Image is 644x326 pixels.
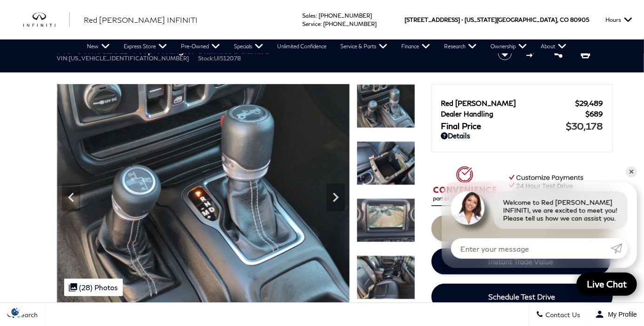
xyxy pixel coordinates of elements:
a: [PHONE_NUMBER] [319,12,372,19]
span: UI512078 [214,55,241,62]
a: Start Your Deal [432,215,613,241]
a: [STREET_ADDRESS] • [US_STATE][GEOGRAPHIC_DATA], CO 80905 [405,16,589,23]
div: Previous [62,183,80,211]
img: Opt-Out Icon [5,307,26,317]
a: New [80,39,117,53]
span: Dealer Handling [441,110,586,118]
a: Live Chat [577,273,637,296]
span: : [320,20,322,27]
a: About [534,39,573,53]
img: Used 2019 Sting-Gray Clearcoat Jeep Unlimited Sahara image 20 [357,198,415,242]
div: Welcome to Red [PERSON_NAME] INFINITI, we are excited to meet you! Please tell us how we can assi... [494,191,628,229]
span: $30,178 [566,120,603,131]
button: Open user profile menu [588,303,644,326]
img: Used 2019 Sting-Gray Clearcoat Jeep Unlimited Sahara image 18 [357,84,415,128]
span: My Profile [604,311,637,318]
img: Used 2019 Sting-Gray Clearcoat Jeep Unlimited Sahara image 21 [357,255,415,300]
a: Service & Parts [333,39,394,53]
a: Red [PERSON_NAME] $29,489 [441,99,603,107]
section: Click to Open Cookie Consent Modal [5,307,26,317]
a: Ownership [484,39,534,53]
a: [PHONE_NUMBER] [323,20,377,27]
span: $29,489 [576,99,603,107]
a: Red [PERSON_NAME] INFINITI [84,14,198,26]
a: Specials [227,39,270,53]
span: $689 [586,110,603,118]
span: Contact Us [544,311,581,319]
div: Next [326,183,345,211]
a: Final Price $30,178 [441,120,603,131]
span: Service [302,20,320,27]
span: Red [PERSON_NAME] INFINITI [84,15,198,24]
a: Express Store [117,39,174,53]
input: Enter your message [451,238,611,259]
span: [US_VEHICLE_IDENTIFICATION_NUMBER] [69,55,189,62]
button: Compare Vehicle [525,46,539,60]
a: Finance [394,39,437,53]
a: Research [437,39,484,53]
img: Used 2019 Sting-Gray Clearcoat Jeep Unlimited Sahara image 19 [357,141,415,185]
div: (28) Photos [64,279,123,296]
img: Used 2019 Sting-Gray Clearcoat Jeep Unlimited Sahara image 18 [57,84,350,304]
a: Pre-Owned [174,39,227,53]
a: Schedule Test Drive [432,284,613,310]
span: Sales [302,12,316,19]
span: Search [14,311,38,319]
span: Live Chat [582,278,631,290]
img: INFINITI [23,13,70,27]
span: Final Price [441,121,566,131]
nav: Main Navigation [80,39,573,53]
span: : [316,12,317,19]
span: Schedule Test Drive [489,292,556,301]
img: Agent profile photo [451,191,485,225]
a: Details [441,131,603,140]
span: Red [PERSON_NAME] [441,99,576,107]
a: Dealer Handling $689 [441,110,603,118]
a: infiniti [23,13,70,27]
span: Stock: [199,55,214,62]
a: Submit [611,238,628,259]
a: Unlimited Confidence [270,39,333,53]
a: Instant Trade Value [432,248,611,274]
span: VIN: [57,55,69,62]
